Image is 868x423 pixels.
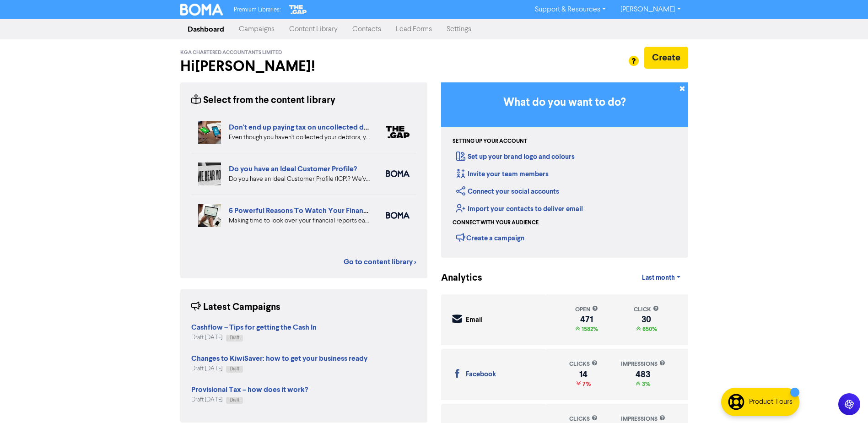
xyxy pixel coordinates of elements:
a: Dashboard [180,20,232,38]
a: Provisional Tax – how does it work? [191,386,308,394]
div: Facebook [466,369,496,380]
a: Connect your social accounts [456,187,559,196]
div: Analytics [441,271,471,285]
a: Contacts [345,20,388,38]
img: boma [386,170,410,177]
span: Draft [230,398,239,402]
div: Select from the content library [191,93,335,108]
a: 6 Powerful Reasons To Watch Your Financial Reports [229,206,402,215]
div: Create a campaign [456,231,524,244]
a: Lead Forms [388,20,439,38]
img: thegap [386,126,410,138]
a: Do you have an Ideal Customer Profile? [229,164,357,174]
div: Latest Campaigns [191,300,280,315]
a: Cashflow – Tips for getting the Cash In [191,324,317,331]
a: [PERSON_NAME] [613,2,688,17]
div: Draft [DATE] [191,333,317,342]
div: Draft [DATE] [191,364,367,373]
div: click [634,305,659,314]
button: Create [644,47,688,69]
img: BOMA Logo [180,4,223,16]
strong: Cashflow – Tips for getting the Cash In [191,323,317,332]
span: 1582% [580,325,598,333]
a: Set up your brand logo and colours [456,152,575,161]
a: Invite your team members [456,170,549,179]
span: Premium Libraries: [234,7,280,13]
span: KGA Chartered Accountants Limited [180,49,282,56]
strong: Provisional Tax – how does it work? [191,385,308,394]
div: 14 [569,371,598,378]
a: Support & Resources [528,2,613,17]
div: Setting up your account [453,137,527,146]
div: Email [466,315,483,325]
div: 30 [634,316,659,323]
div: Do you have an Ideal Customer Profile (ICP)? We’ve got advice on five key elements to include in ... [229,174,372,184]
span: Draft [230,367,239,371]
span: 3% [640,380,650,388]
div: 483 [621,371,665,378]
div: open [575,305,598,314]
a: Last month [635,269,688,287]
img: The Gap [288,4,308,16]
strong: Changes to KiwiSaver: how to get your business ready [191,354,367,363]
h3: What do you want to do? [455,96,674,109]
a: Import your contacts to deliver email [456,205,583,213]
div: Getting Started in BOMA [441,82,688,258]
a: Settings [439,20,479,38]
h2: Hi [PERSON_NAME] ! [180,58,427,75]
a: Content Library [282,20,345,38]
div: impressions [621,360,665,369]
div: clicks [569,360,598,369]
span: 7% [581,380,591,388]
iframe: Chat Widget [753,324,868,423]
span: Last month [642,274,675,282]
img: boma_accounting [386,212,410,219]
div: 471 [575,316,598,323]
div: Draft [DATE] [191,396,308,404]
div: Making time to look over your financial reports each month is an important task for any business ... [229,216,372,226]
div: Even though you haven’t collected your debtors, you still have to pay tax on them. This is becaus... [229,133,372,142]
div: Connect with your audience [453,219,539,227]
a: Go to content library > [344,256,416,267]
a: Don't end up paying tax on uncollected debtors! [229,123,388,132]
span: Draft [230,336,239,340]
span: 650% [641,325,657,333]
a: Changes to KiwiSaver: how to get your business ready [191,355,367,363]
a: Campaigns [232,20,282,38]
